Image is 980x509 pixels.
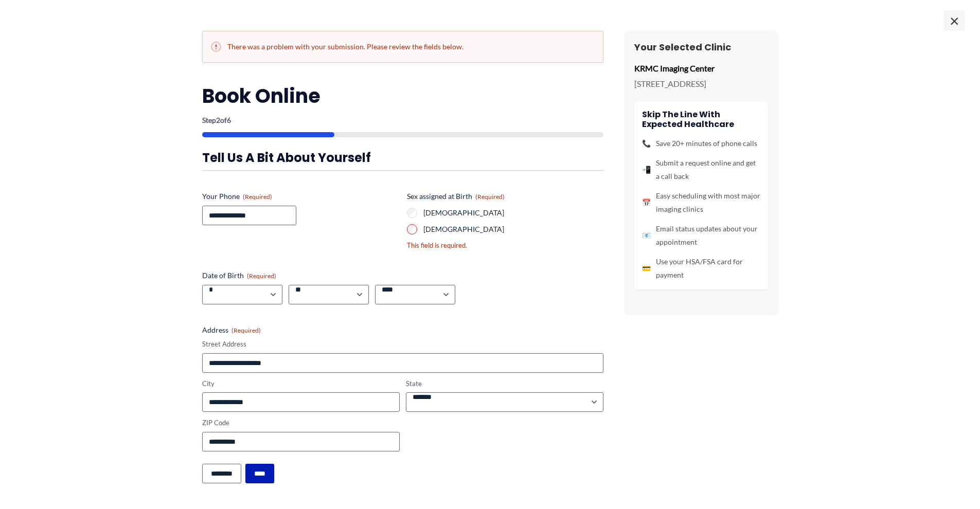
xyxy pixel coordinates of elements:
legend: Address [202,325,261,335]
h4: Skip the line with Expected Healthcare [642,110,760,129]
label: State [406,379,603,389]
div: This field is required. [407,241,603,250]
span: 📲 [642,163,651,176]
label: [DEMOGRAPHIC_DATA] [423,224,603,234]
label: ZIP Code [202,418,400,428]
label: City [202,379,400,389]
span: 📞 [642,137,651,150]
p: Step of [202,117,603,124]
span: 📅 [642,196,651,209]
p: KRMC Imaging Center [634,61,768,76]
span: 2 [216,116,220,124]
legend: Date of Birth [202,270,276,281]
h3: Your Selected Clinic [634,41,768,53]
span: 💳 [642,262,651,275]
span: (Required) [243,193,272,201]
li: Easy scheduling with most major imaging clinics [642,189,760,216]
label: Street Address [202,339,603,349]
label: Your Phone [202,191,399,202]
h3: Tell us a bit about yourself [202,150,603,166]
span: 6 [227,116,231,124]
label: [DEMOGRAPHIC_DATA] [423,208,603,218]
li: Submit a request online and get a call back [642,156,760,183]
li: Use your HSA/FSA card for payment [642,255,760,282]
span: (Required) [475,193,505,201]
li: Save 20+ minutes of phone calls [642,137,760,150]
legend: Sex assigned at Birth [407,191,505,202]
h2: Book Online [202,83,603,108]
span: (Required) [247,272,276,280]
li: Email status updates about your appointment [642,222,760,249]
span: (Required) [231,326,261,334]
p: [STREET_ADDRESS] [634,76,768,92]
span: 📧 [642,229,651,242]
h2: There was a problem with your submission. Please review the fields below. [211,42,595,52]
span: × [944,10,965,31]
